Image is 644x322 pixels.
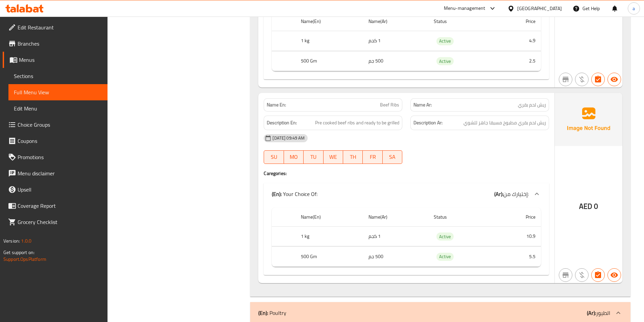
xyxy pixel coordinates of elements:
a: Grocery Checklist [3,214,108,230]
span: TU [306,152,320,162]
span: Sections [14,72,102,80]
div: (En): Your Choice Of:(Ar):إختيارك من: [264,183,549,205]
a: Choice Groups [3,117,108,133]
a: Full Menu View [8,84,108,100]
span: WE [326,152,340,162]
span: Active [436,233,454,241]
td: 500 جم [363,51,428,71]
span: SA [385,152,400,162]
b: (En): [272,189,282,199]
span: Menu disclaimer [18,169,102,177]
th: Price [496,12,541,31]
span: Grocery Checklist [18,218,102,226]
span: ريش لحم بقري [518,101,546,108]
span: إختيارك من: [503,189,529,199]
span: Active [436,253,454,261]
a: Edit Restaurant [3,19,108,35]
span: Choice Groups [18,121,102,129]
th: Price [496,207,541,227]
span: Active [436,57,454,65]
button: Purchased item [575,268,589,282]
div: Active [436,57,454,65]
table: choices table [272,207,541,267]
p: Poultry [258,309,286,317]
button: SA [383,150,402,164]
table: choices table [272,12,541,71]
b: (En): [258,308,268,318]
th: 1 kg [295,31,363,51]
td: 500 جم [363,247,428,267]
a: Edit Menu [8,100,108,117]
button: Has choices [591,268,605,282]
td: 1 كجم [363,31,428,51]
b: (Ar): [494,189,503,199]
button: Not branch specific item [559,73,572,86]
span: 1.0.0 [21,237,31,245]
a: Coverage Report [3,198,108,214]
td: 2.5 [496,51,541,71]
span: TH [346,152,360,162]
span: Full Menu View [14,88,102,96]
th: Status [428,207,496,227]
a: Upsell [3,181,108,198]
button: Available [607,73,621,86]
span: Get support on: [3,248,34,257]
span: Edit Restaurant [18,23,102,31]
span: Active [436,37,454,45]
button: TH [343,150,363,164]
button: MO [284,150,304,164]
button: WE [324,150,343,164]
span: SU [267,152,281,162]
div: Menu-management [444,4,485,13]
span: AED [579,200,592,213]
p: Your Choice Of: [272,190,317,198]
a: Menu disclaimer [3,165,108,181]
button: SU [264,150,284,164]
span: Coverage Report [18,202,102,210]
a: Support.OpsPlatform [3,255,46,264]
td: 1 كجم [363,226,428,246]
td: 5.5 [496,247,541,267]
th: 500 Gm [295,51,363,71]
button: TU [304,150,323,164]
th: Name(En) [295,207,363,227]
span: [DATE] 09:49 AM [270,135,307,141]
span: MO [287,152,301,162]
span: Version: [3,237,20,245]
span: 0 [594,200,598,213]
span: a [633,5,635,12]
td: 4.9 [496,31,541,51]
a: Menus [3,52,108,68]
strong: Name Ar: [413,101,432,108]
span: Coupons [18,137,102,145]
span: ريش لحم بقري مطبوخ مسبقا جاهز للشوي [463,119,546,127]
span: Pre cooked beef ribs and ready to be grilled [315,119,399,127]
img: Ae5nvW7+0k+MAAAAAElFTkSuQmCC [555,93,622,146]
span: Promotions [18,153,102,161]
strong: Description Ar: [413,119,443,127]
b: (Ar): [587,308,596,318]
span: Upsell [18,185,102,194]
a: Promotions [3,149,108,165]
th: Name(Ar) [363,207,428,227]
span: Beef Ribs [380,101,399,108]
span: Branches [18,40,102,48]
th: Name(En) [295,12,363,31]
div: [GEOGRAPHIC_DATA] [517,5,562,12]
button: Purchased item [575,73,589,86]
span: FR [365,152,380,162]
th: Name(Ar) [363,12,428,31]
strong: Description En: [267,119,297,127]
th: 500 Gm [295,247,363,267]
button: FR [363,150,382,164]
button: Available [607,268,621,282]
td: 10.9 [496,226,541,246]
button: Not branch specific item [559,268,572,282]
a: Coupons [3,133,108,149]
strong: Name En: [267,101,286,108]
span: Edit Menu [14,104,102,113]
button: Has choices [591,73,605,86]
th: 1 kg [295,226,363,246]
